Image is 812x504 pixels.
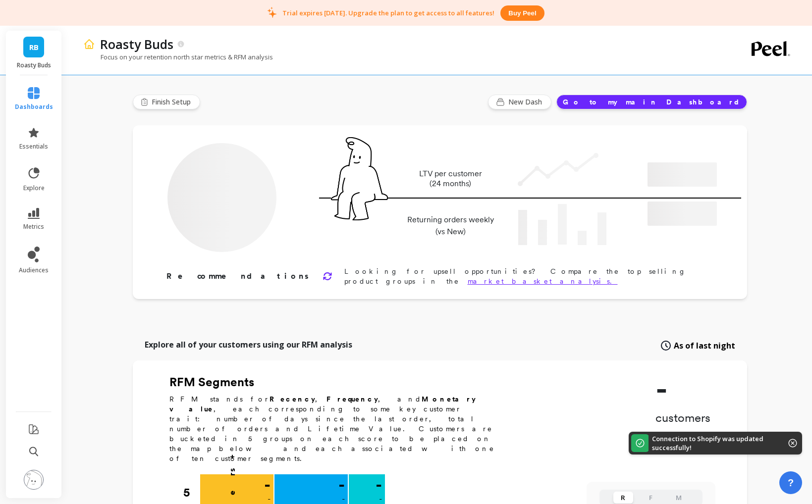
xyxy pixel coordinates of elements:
[669,492,689,504] button: M
[133,95,200,109] button: Finish Setup
[166,270,311,282] p: Recommendations
[23,223,44,231] span: metrics
[652,434,773,452] p: Connection to Shopify was updated successfully!
[270,395,315,403] b: Recency
[488,95,551,109] button: New Dash
[29,42,39,53] span: RB
[152,97,194,107] span: Finish Setup
[19,266,49,274] span: audiences
[326,395,378,403] b: Frequency
[19,143,48,151] span: essentials
[788,476,794,490] span: ?
[613,492,633,504] button: R
[508,97,545,107] span: New Dash
[556,95,747,109] button: Go to my main Dashboard
[83,52,273,61] p: Focus on your retention north star metrics & RFM analysis
[404,214,497,238] p: Returning orders weekly (vs New)
[404,169,497,189] p: LTV per customer (24 months)
[24,470,44,490] img: profile picture
[23,184,45,192] span: explore
[83,38,95,50] img: header icon
[169,374,506,390] h2: RFM Segments
[468,277,618,285] a: market basket analysis.
[376,477,382,493] p: -
[100,36,173,52] p: Roasty Buds
[779,471,802,494] button: ?
[145,339,352,351] p: Explore all of your customers using our RFM analysis
[169,394,506,463] p: RFM stands for , , and , each corresponding to some key customer trait: number of days since the ...
[344,266,715,286] p: Looking for upsell opportunities? Compare the top selling product groups in the
[16,61,52,69] p: Roasty Buds
[655,410,710,426] p: customers
[264,477,271,493] p: -
[338,477,345,493] p: -
[15,103,53,111] span: dashboards
[674,340,735,352] span: As of last night
[641,492,661,504] button: F
[655,374,710,404] p: -
[282,8,494,17] p: Trial expires [DATE]. Upgrade the plan to get access to all features!
[331,137,388,220] img: pal seatted on line
[500,5,544,21] button: Buy peel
